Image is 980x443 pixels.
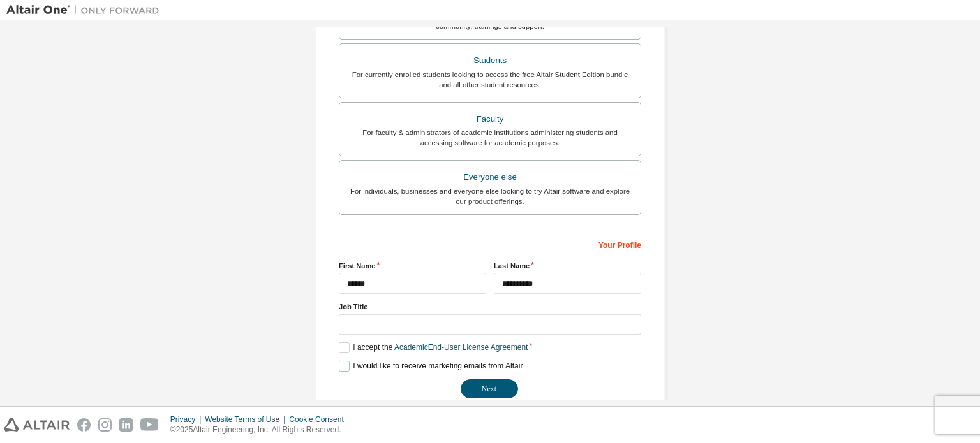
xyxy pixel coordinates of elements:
label: Last Name [494,261,641,271]
label: I accept the [339,342,528,353]
img: instagram.svg [98,418,112,432]
img: youtube.svg [140,418,159,432]
button: Next [461,379,518,398]
label: Job Title [339,301,641,312]
div: Website Terms of Use [205,414,289,425]
div: Students [347,52,633,69]
label: I would like to receive marketing emails from Altair [339,361,523,372]
p: © 2025 Altair Engineering, Inc. All Rights Reserved. [170,425,352,435]
a: Academic End-User License Agreement [394,343,528,352]
div: Everyone else [347,168,633,186]
img: altair_logo.svg [4,418,70,432]
img: facebook.svg [77,418,91,432]
label: First Name [339,261,486,271]
div: Your Profile [339,234,641,254]
img: linkedin.svg [119,418,133,432]
div: Faculty [347,110,633,128]
div: Privacy [170,414,205,425]
div: For faculty & administrators of academic institutions administering students and accessing softwa... [347,127,633,148]
div: For individuals, businesses and everyone else looking to try Altair software and explore our prod... [347,186,633,207]
div: Cookie Consent [289,414,351,425]
img: Altair One [6,4,166,17]
div: For currently enrolled students looking to access the free Altair Student Edition bundle and all ... [347,69,633,90]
